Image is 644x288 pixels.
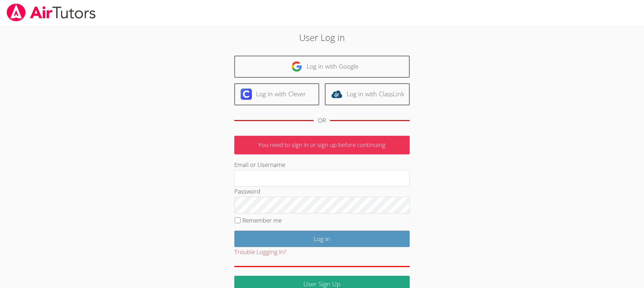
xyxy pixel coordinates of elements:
img: airtutors_banner-c4298cdbf04f3fff15de1276eac7730deb9818008684d7c2e4769d2f7ddbe033.png [6,3,96,21]
img: google-logo-50288ca7cdecda66e5e0955fdab243c47b7ad437acaf1139b6f446037453330a.svg [291,61,302,72]
a: Log in with Google [234,56,410,78]
p: You need to sign in or sign up before continuing [234,136,410,154]
img: clever-logo-6eab21bc6e7a338710f1a6ff85c0baf02591cd810cc4098c63d3a4b26e2feb20.svg [241,89,252,100]
a: Log in with Clever [234,83,319,105]
input: Log in [234,231,410,247]
button: Trouble Logging In? [234,247,286,257]
a: Log in with ClassLink [325,83,410,105]
label: Remember me [242,216,282,224]
label: Password [234,187,260,195]
label: Email or Username [234,161,285,169]
h2: User Log in [148,31,496,44]
div: OR [318,115,326,126]
img: classlink-logo-d6bb404cc1216ec64c9a2012d9dc4662098be43eaf13dc465df04b49fa7ab582.svg [331,89,342,100]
